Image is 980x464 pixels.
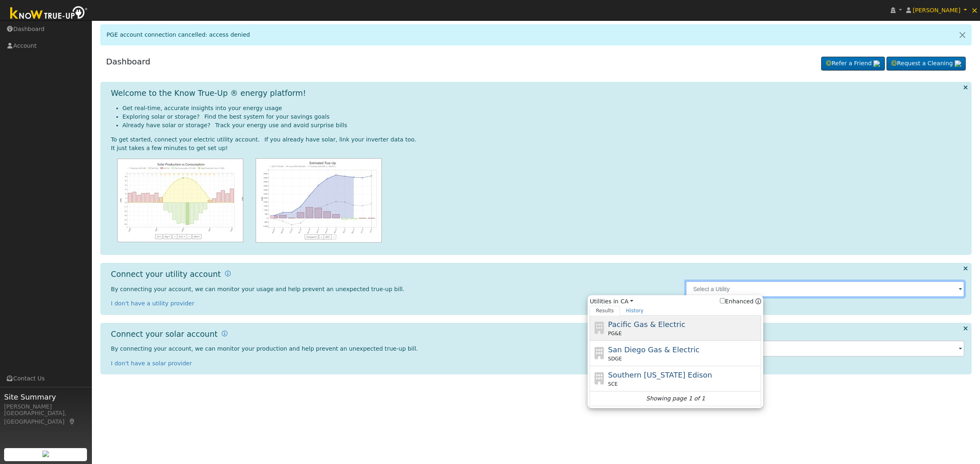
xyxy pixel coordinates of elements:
[4,409,87,426] div: [GEOGRAPHIC_DATA], [GEOGRAPHIC_DATA]
[111,329,218,339] h1: Connect your solar account
[620,306,650,316] a: History
[720,297,754,306] label: Enhanced
[111,300,194,307] a: I don't have a utility provider
[646,394,705,403] i: Showing page 1 of 1
[755,298,761,305] a: Enhanced Providers
[111,345,418,352] span: By connecting your account, we can monitor your production and help prevent an unexpected true-up...
[42,451,49,457] img: retrieve
[122,104,965,113] li: Get real-time, accurate insights into your energy usage
[913,7,960,13] span: [PERSON_NAME]
[954,25,971,45] a: Close
[821,57,885,71] a: Refer a Friend
[971,5,978,15] span: ×
[608,345,699,354] span: San Diego Gas & Electric
[111,360,192,367] a: I don't have a solar provider
[69,418,76,425] a: Map
[621,297,633,306] a: CA
[6,4,92,23] img: Know True-Up
[720,298,725,303] input: Enhanced
[100,24,972,45] div: PGE account connection cancelled: access denied
[4,402,87,411] div: [PERSON_NAME]
[955,60,961,67] img: retrieve
[111,286,405,292] span: By connecting your account, we can monitor your usage and help prevent an unexpected true-up bill.
[111,88,306,98] h1: Welcome to the Know True-Up ® energy platform!
[4,391,87,402] span: Site Summary
[111,270,221,279] h1: Connect your utility account
[608,330,621,337] span: PG&E
[106,57,151,66] a: Dashboard
[886,57,966,71] a: Request a Cleaning
[590,297,761,306] span: Utilities in
[590,306,620,316] a: Results
[720,297,762,306] span: Show enhanced providers
[873,60,880,67] img: retrieve
[608,355,622,362] span: SDGE
[686,281,964,297] input: Select a Utility
[122,121,965,130] li: Already have solar or storage? Track your energy use and avoid surprise bills
[686,340,964,357] input: Select an Inverter
[122,113,965,121] li: Exploring solar or storage? Find the best system for your savings goals
[111,135,965,144] div: To get started, connect your electric utility account. If you already have solar, link your inver...
[608,380,618,388] span: SCE
[608,320,685,329] span: Pacific Gas & Electric
[608,371,712,379] span: Southern [US_STATE] Edison
[111,144,965,152] div: It just takes a few minutes to get set up!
